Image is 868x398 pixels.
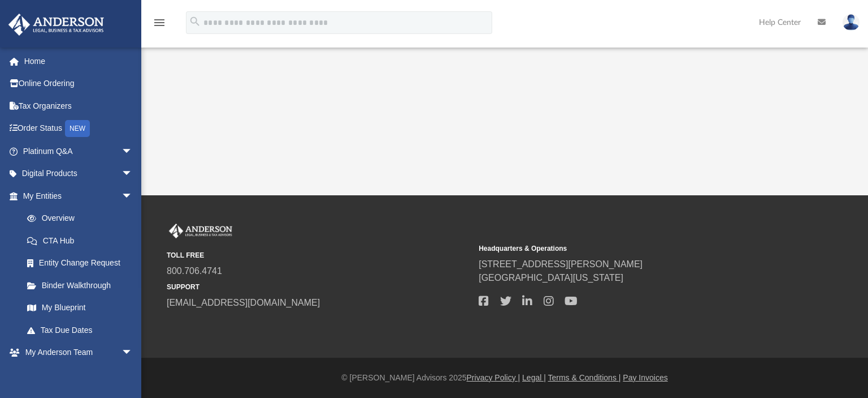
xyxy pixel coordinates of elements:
[8,95,150,117] a: Tax Organizers
[189,15,201,28] i: search
[167,298,320,307] a: [EMAIL_ADDRESS][DOMAIN_NAME]
[121,140,144,163] span: arrow_drop_down
[467,373,520,382] a: Privacy Policy |
[479,259,643,269] a: [STREET_ADDRESS][PERSON_NAME]
[16,252,150,275] a: Entity Change Request
[65,120,90,137] div: NEW
[16,229,150,252] a: CTA Hub
[121,341,144,365] span: arrow_drop_down
[522,373,546,382] a: Legal |
[167,266,222,276] a: 800.706.4741
[5,14,107,36] img: Anderson Advisors Platinum Portal
[843,14,860,31] img: User Pic
[8,50,150,72] a: Home
[121,162,144,186] span: arrow_drop_down
[153,16,166,29] i: menu
[141,372,868,384] div: © [PERSON_NAME] Advisors 2025
[623,373,667,382] a: Pay Invoices
[16,274,150,297] a: Binder Walkthrough
[167,282,471,292] small: SUPPORT
[8,72,150,95] a: Online Ordering
[8,185,150,207] a: My Entitiesarrow_drop_down
[167,224,235,238] img: Anderson Advisors Platinum Portal
[153,22,166,29] a: menu
[16,297,144,319] a: My Blueprint
[167,250,471,260] small: TOLL FREE
[8,140,150,162] a: Platinum Q&Aarrow_drop_down
[16,319,150,341] a: Tax Due Dates
[8,162,150,185] a: Digital Productsarrow_drop_down
[479,243,783,254] small: Headquarters & Operations
[548,373,621,382] a: Terms & Conditions |
[121,185,144,208] span: arrow_drop_down
[479,273,623,283] a: [GEOGRAPHIC_DATA][US_STATE]
[8,117,150,140] a: Order StatusNEW
[16,207,150,230] a: Overview
[8,341,144,364] a: My Anderson Teamarrow_drop_down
